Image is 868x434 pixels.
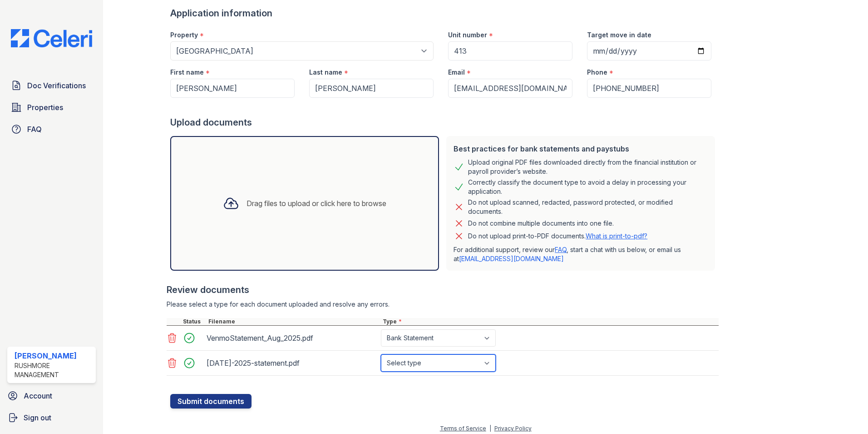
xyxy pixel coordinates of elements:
div: Correctly classify the document type to avoid a delay in processing your application. [468,178,708,196]
span: Doc Verifications [27,80,86,91]
span: Properties [27,102,63,113]
div: Review documents [167,283,719,296]
label: Unit number [448,30,487,40]
a: Account [4,387,99,405]
a: Doc Verifications [7,76,96,95]
div: Rushmore Management [15,361,92,379]
a: Terms of Service [440,425,486,432]
a: Sign out [4,409,99,427]
label: Target move in date [587,30,651,40]
div: Please select a type for each document uploaded and resolve any errors. [167,300,719,309]
a: Privacy Policy [494,425,532,432]
a: FAQ [555,246,567,253]
label: Phone [587,68,607,77]
img: CE_Logo_Blue-a8612792a0a2168367f1c8372b55b34899dd931a85d93a1a3d3e32e68fde9ad4.png [4,29,99,47]
a: [EMAIL_ADDRESS][DOMAIN_NAME] [459,255,564,262]
div: Upload original PDF files downloaded directly from the financial institution or payroll provider’... [468,158,708,176]
span: FAQ [27,124,42,135]
div: Status [181,318,207,325]
div: Upload documents [170,116,719,129]
span: Account [24,390,52,401]
div: Filename [207,318,381,325]
label: Property [170,30,198,40]
label: Email [448,68,465,77]
a: What is print-to-pdf? [586,232,647,240]
div: Type [381,318,719,325]
div: VenmoStatement_Aug_2025.pdf [207,331,377,345]
p: Do not upload print-to-PDF documents. [468,232,647,241]
div: Best practices for bank statements and paystubs [454,143,708,154]
div: Do not combine multiple documents into one file. [468,218,614,229]
div: | [489,425,491,432]
a: FAQ [7,120,96,138]
div: Do not upload scanned, redacted, password protected, or modified documents. [468,198,708,216]
button: Submit documents [170,394,252,409]
label: Last name [309,68,342,77]
div: [PERSON_NAME] [15,350,92,361]
div: [DATE]-2025-statement.pdf [207,356,377,370]
div: Drag files to upload or click here to browse [247,198,386,209]
p: For additional support, review our , start a chat with us below, or email us at [454,245,708,263]
span: Sign out [24,412,51,423]
a: Properties [7,98,96,116]
label: First name [170,68,204,77]
div: Application information [170,7,719,20]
